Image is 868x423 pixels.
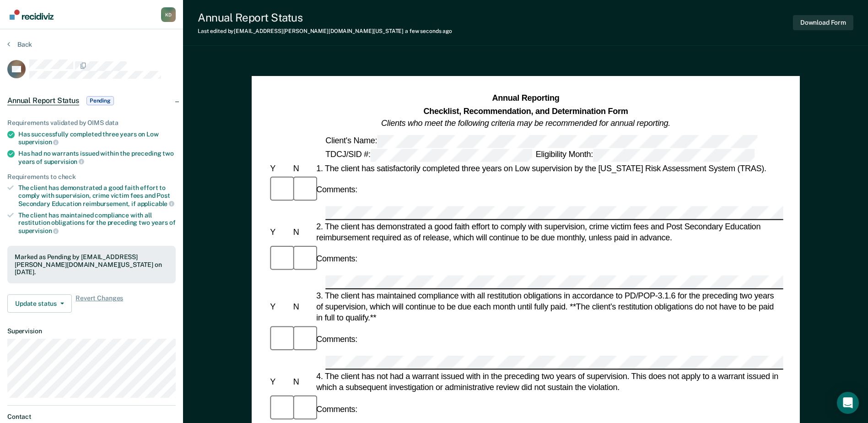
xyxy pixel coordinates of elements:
div: Requirements to check [7,173,176,181]
div: Open Intercom Messenger [837,392,859,414]
button: Download Form [793,15,853,30]
div: 2. The client has demonstrated a good faith effort to comply with supervision, crime victim fees ... [314,221,783,243]
div: The client has demonstrated a good faith effort to comply with supervision, crime victim fees and... [18,184,176,207]
div: Requirements validated by OIMS data [7,119,176,127]
span: a few seconds ago [405,28,452,34]
button: Back [7,40,32,49]
div: Client's Name: [323,135,759,147]
span: applicable [137,200,174,207]
div: N [291,376,314,387]
span: Annual Report Status [7,96,79,105]
div: Annual Report Status [198,11,452,24]
span: supervision [18,138,59,146]
dt: Contact [7,413,176,421]
div: K D [161,7,176,22]
div: Y [268,301,291,312]
div: Last edited by [EMAIL_ADDRESS][PERSON_NAME][DOMAIN_NAME][US_STATE] [198,28,452,34]
div: Marked as Pending by [EMAIL_ADDRESS][PERSON_NAME][DOMAIN_NAME][US_STATE] on [DATE]. [15,253,168,276]
dt: Supervision [7,327,176,335]
span: Pending [86,96,114,105]
em: Clients who meet the following criteria may be recommended for annual reporting. [381,119,670,128]
button: Update status [7,294,72,313]
div: Comments: [314,334,359,345]
div: The client has maintained compliance with all restitution obligations for the preceding two years of [18,211,176,235]
div: N [291,226,314,237]
div: TDCJ/SID #: [323,149,534,162]
div: Comments: [314,254,359,265]
div: Comments: [314,184,359,195]
button: Profile dropdown button [161,7,176,22]
div: 4. The client has not had a warrant issued with in the preceding two years of supervision. This d... [314,371,783,393]
div: Y [268,376,291,387]
span: supervision [44,158,84,165]
div: Has successfully completed three years on Low [18,130,176,146]
img: Recidiviz [10,10,54,20]
div: Comments: [314,403,359,414]
span: supervision [18,227,59,234]
div: 1. The client has satisfactorily completed three years on Low supervision by the [US_STATE] Risk ... [314,163,783,174]
div: Y [268,226,291,237]
div: N [291,301,314,312]
div: Y [268,163,291,174]
span: Revert Changes [75,294,123,313]
div: 3. The client has maintained compliance with all restitution obligations in accordance to PD/POP-... [314,290,783,324]
div: N [291,163,314,174]
strong: Checklist, Recommendation, and Determination Form [423,106,628,115]
strong: Annual Reporting [492,94,559,103]
div: Eligibility Month: [534,149,756,162]
div: Has had no warrants issued within the preceding two years of [18,150,176,165]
